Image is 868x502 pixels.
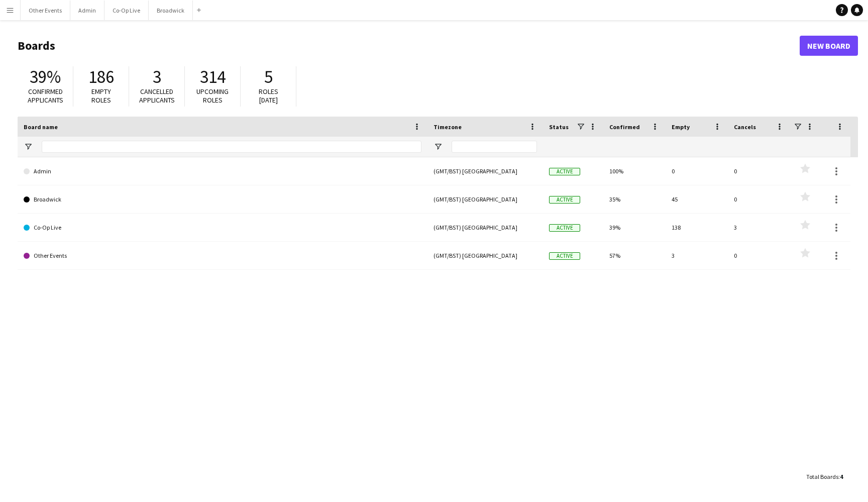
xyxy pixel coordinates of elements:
span: 3 [153,66,161,88]
div: 57% [603,242,666,269]
div: (GMT/BST) [GEOGRAPHIC_DATA] [427,185,543,213]
button: Open Filter Menu [24,142,33,151]
button: Open Filter Menu [433,142,443,151]
div: (GMT/BST) [GEOGRAPHIC_DATA] [427,214,543,241]
div: 100% [603,157,666,185]
span: Active [549,252,580,260]
div: 138 [666,214,728,241]
button: Other Events [21,1,70,20]
span: Confirmed [609,123,640,131]
span: 4 [840,473,843,480]
input: Board name Filter Input [42,141,421,153]
div: 3 [728,214,790,241]
button: Admin [70,1,104,20]
span: Confirmed applicants [28,87,63,105]
span: Board name [24,123,58,131]
div: 0 [728,242,790,269]
span: Empty [672,123,690,131]
input: Timezone Filter Input [452,141,537,153]
span: Status [549,123,569,131]
span: Total Boards [806,473,838,480]
span: Active [549,196,580,204]
div: 39% [603,214,666,241]
a: Broadwick [24,185,421,214]
span: Active [549,224,580,232]
div: 0 [666,157,728,185]
a: New Board [800,36,858,56]
div: : [806,467,843,486]
span: Cancelled applicants [139,87,175,105]
span: 39% [30,66,61,88]
div: 0 [728,157,790,185]
a: Other Events [24,242,421,270]
span: 5 [264,66,273,88]
span: Empty roles [91,87,111,105]
span: Timezone [433,123,462,131]
h1: Boards [18,38,800,53]
div: 3 [666,242,728,269]
button: Broadwick [149,1,193,20]
span: 314 [200,66,226,88]
div: (GMT/BST) [GEOGRAPHIC_DATA] [427,157,543,185]
span: Upcoming roles [196,87,229,105]
div: 45 [666,185,728,213]
a: Admin [24,157,421,185]
span: 186 [88,66,114,88]
div: 35% [603,185,666,213]
span: Cancels [734,123,756,131]
div: (GMT/BST) [GEOGRAPHIC_DATA] [427,242,543,269]
span: Active [549,168,580,175]
a: Co-Op Live [24,214,421,242]
button: Co-Op Live [104,1,149,20]
div: 0 [728,185,790,213]
span: Roles [DATE] [259,87,278,105]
